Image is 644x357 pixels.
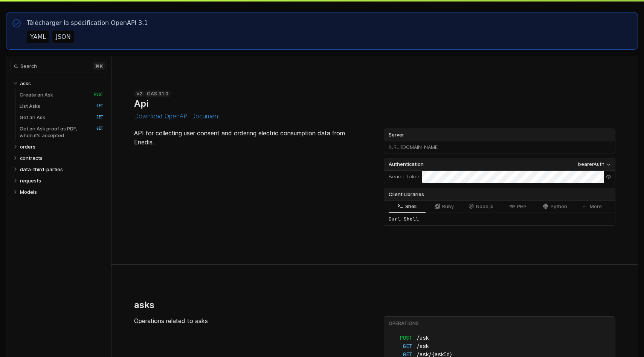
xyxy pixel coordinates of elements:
[384,188,615,200] div: Client Libraries
[20,89,103,100] a: Create an Ask POST
[20,112,103,123] a: Get an Ask GET
[89,126,103,131] span: GET
[145,90,171,97] div: OAS 3.1.0
[389,334,412,342] span: POST
[384,129,615,141] label: Server
[52,31,74,43] button: JSON
[89,92,103,97] span: POST
[89,115,103,120] span: GET
[20,177,41,184] p: requests
[89,103,103,109] span: GET
[20,114,45,121] p: Get an Ask
[578,161,604,168] div: bearerAuth
[389,173,421,181] label: Bearer Token
[134,299,154,310] h2: asks
[384,141,615,153] div: [URL][DOMAIN_NAME]
[576,160,613,169] button: bearerAuth
[20,175,104,186] a: requests
[134,90,145,97] div: v2
[20,103,40,109] p: List Asks
[56,32,70,41] div: JSON
[134,113,220,120] button: Download OpenAPI Document
[384,171,422,183] div: :
[27,31,49,43] button: YAML
[20,141,104,152] a: orders
[476,204,493,209] span: Node.js
[417,342,440,351] span: /ask
[20,164,104,175] a: data-third-parties
[389,342,610,351] a: GET/ask
[389,342,412,351] span: GET
[20,78,104,89] a: asks
[20,123,103,141] a: Get an Ask proof as PDF, when it's accepted GET
[20,166,63,173] p: data-third-parties
[20,91,53,98] p: Create an Ask
[20,63,37,69] span: Search
[389,161,424,168] span: Authentication
[93,62,105,70] kbd: ⌘ k
[134,129,366,147] p: API for collecting user consent and ordering electric consumption data from Enedis.
[20,125,86,139] p: Get an Ask proof as PDF, when it's accepted
[20,186,104,198] a: Models
[389,320,614,327] div: Operations
[20,143,35,150] p: orders
[20,100,103,112] a: List Asks GET
[20,80,31,87] p: asks
[134,98,148,109] h1: Api
[27,18,148,28] p: Télécharger la spécification OpenAPI 3.1
[417,334,440,342] span: /ask
[551,204,567,209] span: Python
[389,334,610,342] a: POST/ask
[20,155,43,161] p: contracts
[384,213,615,225] div: Curl Shell
[20,152,104,164] a: contracts
[405,204,417,209] span: Shell
[517,204,526,209] span: PHP
[134,316,366,325] p: Operations related to asks
[30,32,46,41] div: YAML
[20,188,37,195] p: Models
[442,204,454,209] span: Ruby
